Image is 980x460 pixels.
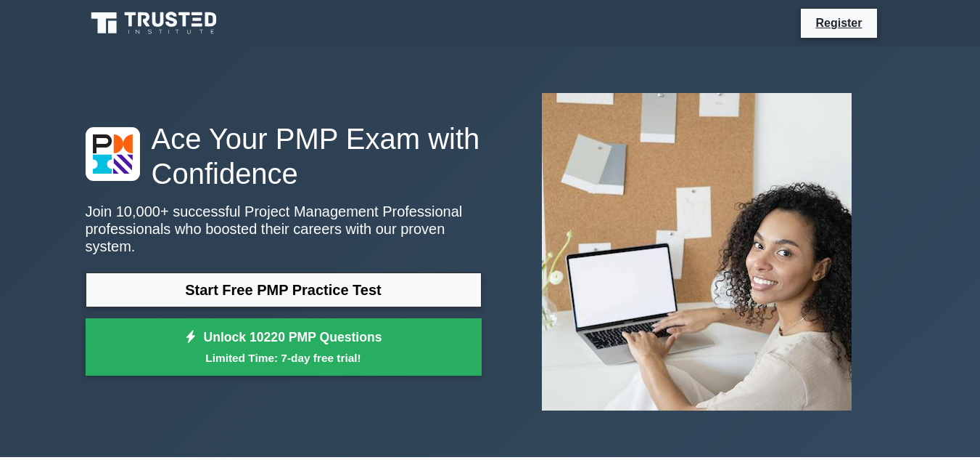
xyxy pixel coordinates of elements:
[86,203,482,255] p: Join 10,000+ successful Project Management Professional professionals who boosted their careers w...
[86,318,482,376] a: Unlock 10220 PMP QuestionsLimited Time: 7-day free trial!
[807,14,870,32] a: Register
[86,273,482,307] a: Start Free PMP Practice Test
[104,350,464,366] small: Limited Time: 7-day free trial!
[86,121,482,191] h1: Ace Your PMP Exam with Confidence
